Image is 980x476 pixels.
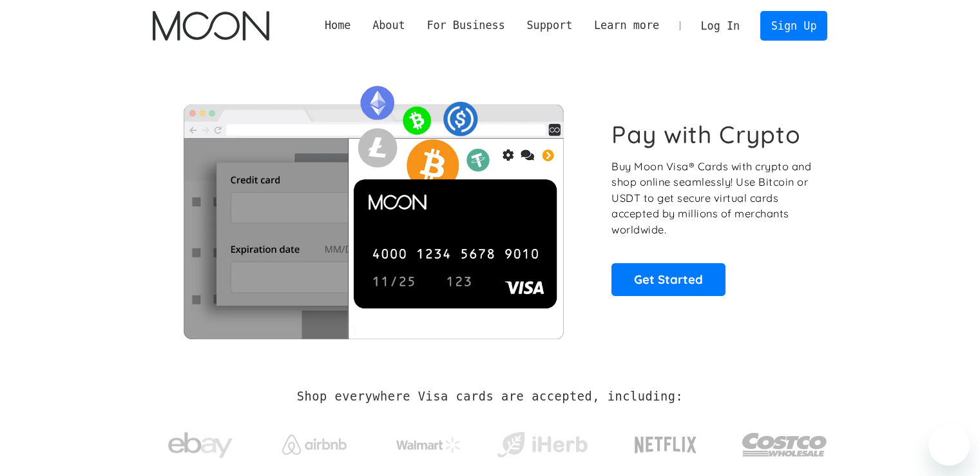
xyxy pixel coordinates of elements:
[611,263,725,295] a: Get Started
[494,415,590,468] a: iHerb
[314,17,361,34] a: Home
[396,437,461,453] img: Walmart
[690,12,751,40] a: Log In
[372,17,405,34] div: About
[153,77,594,339] img: Moon Cards let you spend your crypto anywhere Visa is accepted.
[928,424,970,466] iframe: Button to launch messaging window
[526,17,572,34] div: Support
[427,17,504,34] div: For Business
[153,11,269,41] a: home
[266,422,362,461] a: Airbnb
[611,120,801,149] h1: Pay with Crypto
[494,428,590,462] img: iHerb
[594,17,659,34] div: Learn more
[361,17,416,34] div: About
[153,412,249,472] a: ebay
[583,17,670,34] div: Learn more
[297,390,683,404] h2: Shop everywhere Visa cards are accepted, including:
[633,429,698,461] img: Netflix
[608,416,724,468] a: Netflix
[516,17,583,34] div: Support
[416,17,516,34] div: For Business
[380,424,476,459] a: Walmart
[168,425,233,466] img: ebay
[611,159,813,238] p: Buy Moon Visa® Cards with crypto and shop online seamlessly! Use Bitcoin or USDT to get secure vi...
[760,11,827,40] a: Sign Up
[153,11,269,41] img: Moon Logo
[742,421,828,469] img: Costco
[282,435,347,455] img: Airbnb
[742,408,828,475] a: Costco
